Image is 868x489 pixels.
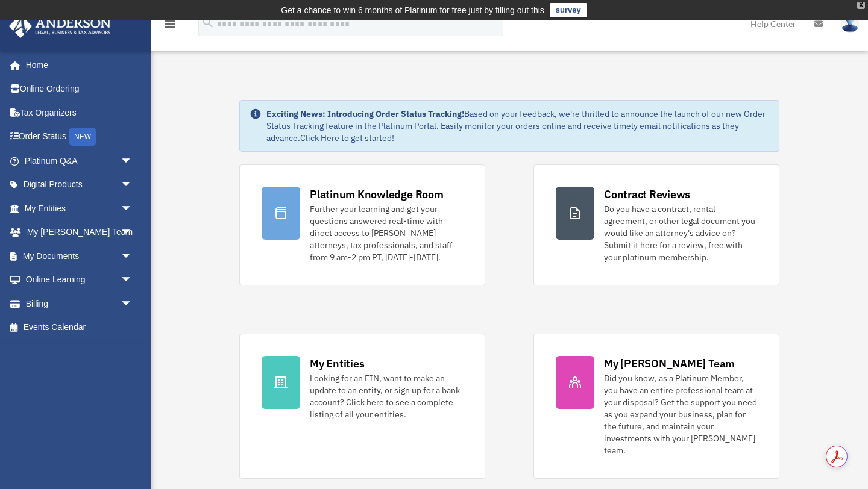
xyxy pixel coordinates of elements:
a: My [PERSON_NAME] Teamarrow_drop_down [8,220,151,244]
a: Tax Organizers [8,101,151,125]
div: close [857,2,865,9]
a: My Documentsarrow_drop_down [8,244,151,268]
img: User Pic [841,15,859,33]
div: NEW [69,128,96,146]
a: Order StatusNEW [8,125,151,149]
div: Based on your feedback, we're thrilled to announce the launch of our new Order Status Tracking fe... [266,108,769,144]
a: survey [550,3,587,17]
a: Click Here to get started! [300,132,394,143]
img: Anderson Advisors Platinum Portal [5,14,115,38]
div: Do you have a contract, rental agreement, or other legal document you would like an attorney's ad... [604,203,757,263]
span: arrow_drop_down [121,173,145,198]
div: My [PERSON_NAME] Team [604,356,735,371]
i: menu [163,17,177,31]
a: Digital Productsarrow_drop_down [8,173,151,197]
div: Looking for an EIN, want to make an update to an entity, or sign up for a bank account? Click her... [310,372,463,420]
div: My Entities [310,356,364,371]
a: My Entitiesarrow_drop_down [8,196,151,220]
a: Events Calendar [8,316,151,340]
span: arrow_drop_down [121,268,145,293]
a: Contract Reviews Do you have a contract, rental agreement, or other legal document you would like... [533,164,779,285]
span: arrow_drop_down [121,220,145,245]
span: arrow_drop_down [121,244,145,269]
span: arrow_drop_down [121,196,145,221]
span: arrow_drop_down [121,149,145,173]
strong: Exciting News: Introducing Order Status Tracking! [266,108,464,119]
a: menu [163,21,177,31]
div: Further your learning and get your questions answered real-time with direct access to [PERSON_NAM... [310,203,463,263]
a: My [PERSON_NAME] Team Did you know, as a Platinum Member, you have an entire professional team at... [533,334,779,479]
i: search [201,16,215,30]
a: Online Ordering [8,77,151,101]
div: Platinum Knowledge Room [310,187,444,202]
a: My Entities Looking for an EIN, want to make an update to an entity, or sign up for a bank accoun... [239,334,485,479]
a: Billingarrow_drop_down [8,291,151,316]
div: Get a chance to win 6 months of Platinum for free just by filling out this [281,3,544,17]
a: Platinum Q&Aarrow_drop_down [8,149,151,173]
div: Did you know, as a Platinum Member, you have an entire professional team at your disposal? Get th... [604,372,757,456]
div: Contract Reviews [604,187,690,202]
a: Online Learningarrow_drop_down [8,268,151,292]
span: arrow_drop_down [121,291,145,316]
a: Home [8,53,145,77]
a: Platinum Knowledge Room Further your learning and get your questions answered real-time with dire... [239,164,485,285]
